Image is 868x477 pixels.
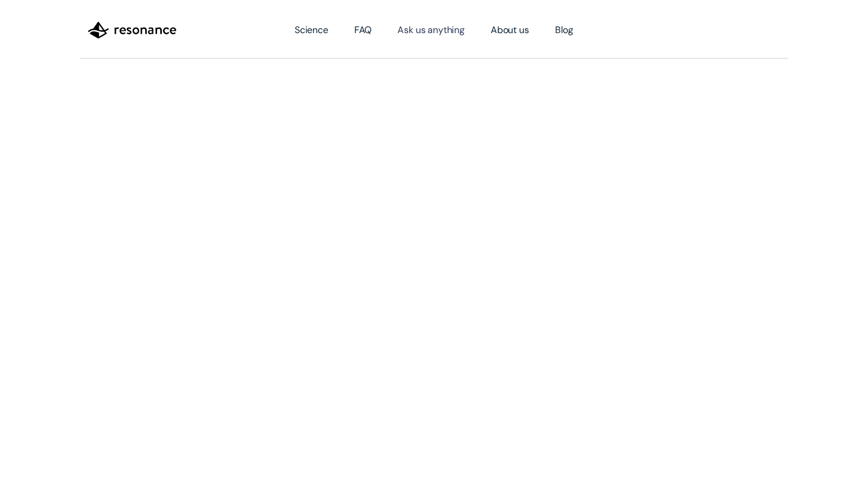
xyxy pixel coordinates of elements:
[341,14,385,47] a: FAQ
[282,14,341,47] a: Science
[542,14,586,47] a: Blog
[478,14,542,47] a: About us
[384,14,478,47] a: Ask us anything
[80,12,185,48] a: home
